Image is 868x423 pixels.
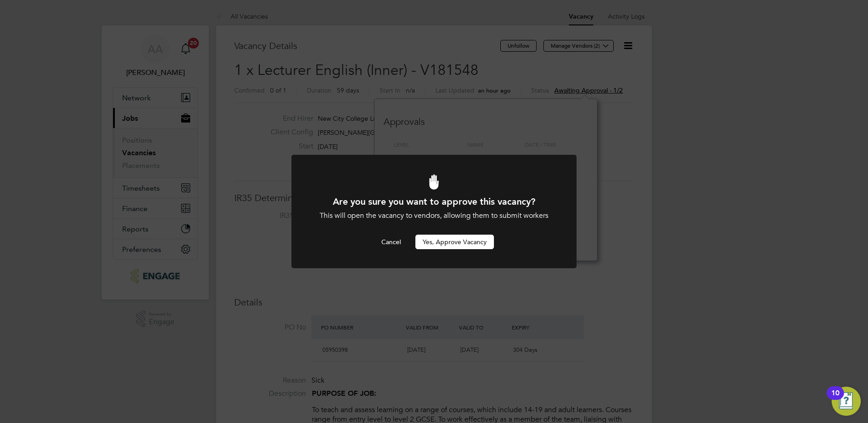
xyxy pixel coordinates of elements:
[415,235,494,249] button: Yes, Approve Vacancy
[832,387,861,416] button: Open Resource Center, 10 new notifications
[374,235,408,249] button: Cancel
[831,393,839,405] div: 10
[320,211,548,220] span: This will open the vacancy to vendors, allowing them to submit workers
[316,196,552,207] h1: Are you sure you want to approve this vacancy?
